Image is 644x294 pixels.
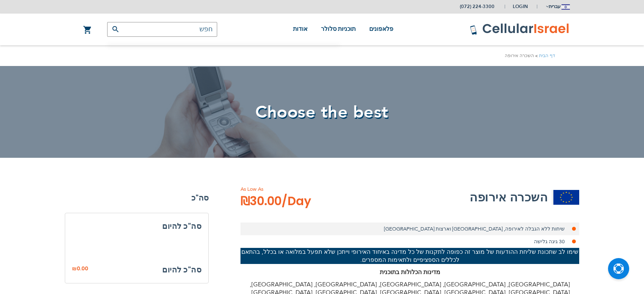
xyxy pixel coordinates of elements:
[240,193,311,210] span: ₪30.00
[513,3,528,10] span: Login
[255,101,389,124] span: Choose the best
[545,0,570,13] button: עברית
[460,3,495,10] a: (072) 224-3300
[470,23,570,36] img: לוגו סלולר ישראל
[470,189,547,206] h2: השכרה אירופה
[282,193,311,210] span: /Day
[561,4,570,10] img: Jerusalem
[380,268,440,276] strong: מדינות הכלולות בתוכנית
[240,223,579,235] li: שיחות ללא הגבלה לאירופה, [GEOGRAPHIC_DATA] וארצות [GEOGRAPHIC_DATA]
[72,220,202,233] h3: סה"כ להיום
[240,235,579,248] li: 30 גיגה גלישה
[162,264,202,276] h3: סה"כ להיום
[65,192,209,204] strong: סה"כ
[293,26,307,32] span: אודות
[553,190,579,205] img: השכרה אירופה
[369,26,393,32] span: פלאפונים
[77,265,88,272] span: 0.00
[72,265,77,273] span: ₪
[321,14,356,45] a: תוכניות סלולר
[321,26,356,32] span: תוכניות סלולר
[369,14,393,45] a: פלאפונים
[293,14,307,45] a: אודות
[107,22,217,37] input: חפש
[240,185,334,193] span: As Low As
[505,52,539,60] li: השכרה אירופה
[539,52,555,59] a: דף הבית
[240,248,579,264] p: שימו לב שתכונת שליחת ההודעות של מוצר זה כפופה לתקנות של כל מדינה באיחוד האירופי וייתכן שלא תפעל ב...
